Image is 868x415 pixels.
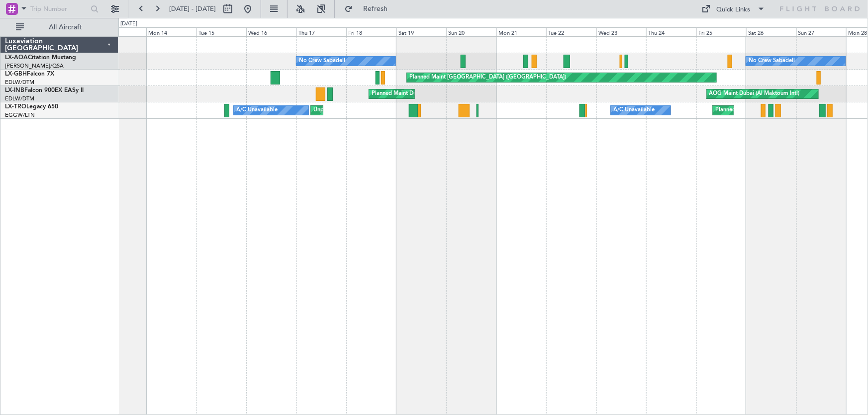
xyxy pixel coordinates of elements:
input: Trip Number [30,1,88,16]
div: Sun 27 [796,27,847,36]
div: Fri 25 [696,27,747,36]
span: LX-TRO [5,104,26,110]
a: LX-TROLegacy 650 [5,104,58,110]
a: LX-GBHFalcon 7X [5,71,54,77]
div: Planned Maint Dubai (Al Maktoum Intl) [372,86,470,101]
div: Mon 14 [146,27,196,36]
div: A/C Unavailable [613,103,655,118]
a: LX-AOACitation Mustang [5,55,76,61]
div: Planned Maint [GEOGRAPHIC_DATA] ([GEOGRAPHIC_DATA]) [409,70,566,85]
div: [DATE] [120,20,137,28]
span: [DATE] - [DATE] [169,4,216,13]
button: Quick Links [697,1,771,17]
div: Wed 16 [246,27,296,36]
div: No Crew Sabadell [749,54,795,69]
span: LX-GBH [5,71,27,77]
div: Sat 19 [396,27,447,36]
div: Tue 15 [196,27,247,36]
div: AOG Maint Dubai (Al Maktoum Intl) [709,86,800,101]
a: EDLW/DTM [5,79,34,86]
button: Refresh [340,1,399,17]
span: Refresh [355,5,396,12]
div: Sun 20 [446,27,496,36]
div: Thu 17 [296,27,347,36]
div: Mon 21 [496,27,547,36]
div: Sat 26 [746,27,796,36]
div: No Crew Sabadell [299,54,345,69]
div: Fri 18 [346,27,396,36]
div: Wed 23 [596,27,647,36]
div: A/C Unavailable [236,103,278,118]
span: LX-INB [5,87,24,93]
span: LX-AOA [5,55,28,61]
div: Sun 13 [96,27,147,36]
span: All Aircraft [26,24,105,31]
a: EDLW/DTM [5,95,34,102]
button: All Aircraft [11,19,108,35]
div: Tue 22 [546,27,596,36]
div: Thu 24 [646,27,696,36]
a: EGGW/LTN [5,111,35,119]
a: LX-INBFalcon 900EX EASy II [5,87,84,93]
a: [PERSON_NAME]/QSA [5,62,64,70]
div: Quick Links [717,5,751,15]
div: Unplanned Maint Dusseldorf [313,103,386,118]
